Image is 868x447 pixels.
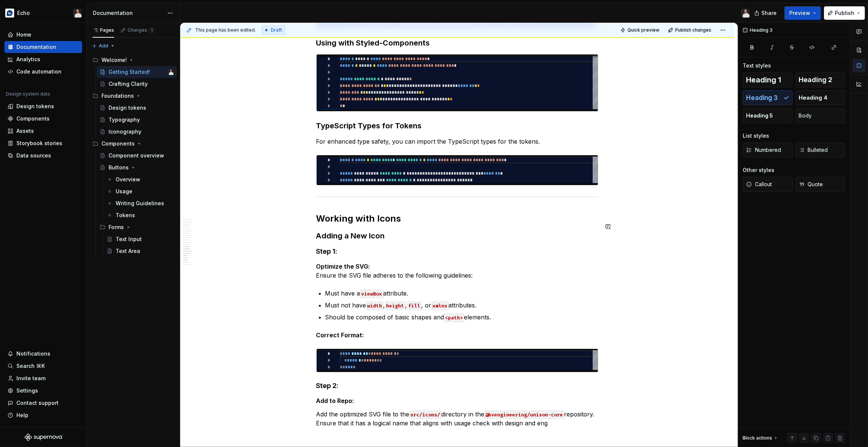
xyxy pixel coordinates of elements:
a: Component overview [97,150,177,162]
span: 1 [149,27,155,33]
p: Add the optimized SVG file to the directory in the repository. Ensure that it has a logical name ... [316,410,598,428]
button: Heading 4 [796,90,846,105]
button: Heading 2 [796,72,846,87]
img: Ben Alexander [168,69,174,75]
div: Changes [128,27,155,33]
div: Components [16,115,50,122]
div: Components [90,138,177,150]
div: Home [16,31,31,38]
span: Heading 5 [746,112,773,119]
a: Usage [104,185,177,197]
div: Welcome! [101,56,127,64]
div: Storybook stories [16,140,62,147]
div: Writing Guidelines [116,200,164,207]
button: Quick preview [618,25,663,35]
div: Components [101,140,135,147]
strong: Step 2: [316,382,339,390]
button: Bulleted [796,143,846,157]
div: Forms [109,223,124,231]
span: Heading 1 [746,76,781,84]
a: Text Area [104,245,177,257]
span: Bulleted [799,146,828,154]
svg: Supernova Logo [25,434,62,441]
code: fill [407,301,422,310]
button: Publish [824,6,865,20]
button: Help [4,409,82,421]
code: src/icons/ [410,410,442,419]
button: Contact support [4,397,82,409]
div: Documentation [16,43,56,51]
div: Text Input [116,235,142,243]
a: Analytics [4,53,82,65]
span: Quote [799,181,823,188]
div: Design tokens [16,103,54,110]
div: Overview [116,176,140,183]
span: Draft [271,27,282,33]
button: Search ⌘K [4,360,82,372]
h2: Working with Icons [316,213,598,225]
a: Code automation [4,66,82,78]
button: EchoBen Alexander [1,5,85,21]
span: Preview [789,9,810,17]
strong: Correct Format: [316,331,364,339]
div: Block actions [743,433,779,443]
img: Ben Alexander [741,9,750,18]
code: viewBox [360,290,383,298]
div: Component overview [109,152,164,159]
a: Text Input [104,233,177,245]
div: Buttons [109,164,129,171]
div: Foundations [90,90,177,102]
div: Page tree [90,54,177,257]
a: Buttons [97,162,177,174]
code: width [366,301,383,310]
div: Settings [16,387,38,394]
a: Settings [4,385,82,397]
button: Add [90,41,117,51]
div: Data sources [16,152,51,159]
p: Must not have , , , or attributes. [325,301,598,310]
div: Other styles [743,166,774,174]
img: d177ba8e-e3fd-4a4c-acd4-2f63079db987.png [5,9,14,18]
p: Must have a attribute. [325,289,598,298]
a: Data sources [4,150,82,162]
div: Pages [93,27,114,33]
div: Foundations [101,92,134,100]
a: Getting Started!Ben Alexander [97,66,177,78]
span: This page has been edited. [195,27,256,33]
div: Search ⌘K [16,362,45,370]
strong: Step 1: [316,247,338,255]
div: Getting Started! [109,68,150,76]
code: @bvengineering/unison-core [485,410,564,419]
div: Welcome! [90,54,177,66]
button: Body [796,108,846,123]
button: Numbered [743,143,793,157]
span: Body [799,112,812,119]
button: Heading 1 [743,72,793,87]
div: Usage [116,188,132,195]
span: Numbered [746,146,781,154]
a: Components [4,113,82,125]
a: Design tokens [97,102,177,114]
a: Storybook stories [4,137,82,149]
div: Text styles [743,62,771,69]
div: Assets [16,127,34,135]
span: Callout [746,181,772,188]
a: Typography [97,114,177,126]
a: Documentation [4,41,82,53]
p: Should be composed of basic shapes and elements. [325,313,598,322]
a: Writing Guidelines [104,197,177,209]
button: Quote [796,177,846,192]
a: Home [4,29,82,41]
div: Design tokens [109,104,146,112]
div: Documentation [93,9,163,17]
p: For enhanced type safety, you can import the TypeScript types for the tokens. [316,137,598,146]
span: Publish changes [675,27,711,33]
div: Design system data [6,91,50,97]
div: Code automation [16,68,62,75]
div: Help [16,412,28,419]
code: <path> [444,313,464,322]
h3: Using with Styled-Components [316,38,598,48]
code: height [385,301,405,310]
div: List styles [743,132,769,140]
img: Ben Alexander [73,9,82,18]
